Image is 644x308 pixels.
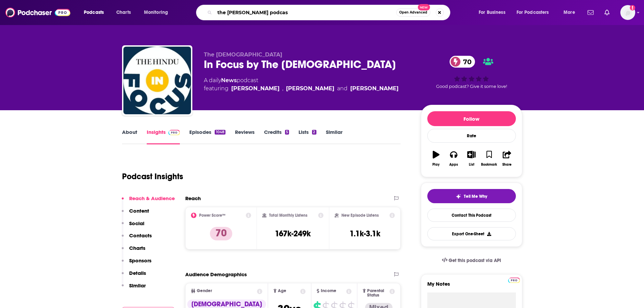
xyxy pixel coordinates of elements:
button: Apps [445,146,462,171]
button: Follow [427,111,516,126]
a: [PERSON_NAME] [350,85,399,93]
div: Apps [449,163,458,167]
a: Amit Baruah [231,85,280,93]
span: Monitoring [144,8,168,17]
div: Bookmark [481,163,497,167]
span: Income [321,289,336,293]
h2: Audience Demographics [185,271,247,278]
a: Similar [326,129,342,144]
p: 70 [210,227,232,240]
span: For Podcasters [517,8,549,17]
a: InsightsPodchaser Pro [147,129,180,144]
button: tell me why sparkleTell Me Why [427,189,516,203]
a: 70 [450,56,475,68]
img: User Profile [620,5,635,20]
a: Reviews [235,129,255,144]
button: Sponsors [122,257,151,270]
button: Bookmark [480,146,498,171]
button: open menu [474,7,514,18]
a: [PERSON_NAME] [286,85,334,93]
div: 5 [285,130,289,135]
div: Search podcasts, credits, & more... [202,5,457,20]
button: Social [122,220,144,233]
img: Podchaser - Follow, Share and Rate Podcasts [5,6,70,19]
label: My Notes [427,281,516,292]
button: open menu [512,7,559,18]
span: Charts [116,8,131,17]
button: Play [427,146,445,171]
a: Credits5 [264,129,289,144]
a: News [221,77,237,84]
a: Charts [112,7,135,18]
p: Reach & Audience [129,195,175,202]
p: Charts [129,245,145,251]
span: Get this podcast via API [449,258,501,263]
div: Rate [427,129,516,143]
p: Content [129,208,149,214]
span: Open Advanced [399,11,427,14]
p: Details [129,270,146,276]
svg: Add a profile image [630,5,635,10]
button: Show profile menu [620,5,635,20]
span: featuring [204,85,399,93]
a: Show notifications dropdown [585,7,596,18]
span: 70 [456,56,475,68]
span: Good podcast? Give it some love! [436,84,507,89]
h2: Power Score™ [199,213,225,218]
button: List [462,146,480,171]
button: Contacts [122,232,152,245]
span: Logged in as tessvanden [620,5,635,20]
button: Open AdvancedNew [396,8,430,17]
div: A daily podcast [204,76,399,93]
span: New [418,4,430,10]
button: Charts [122,245,145,257]
h3: 167k-249k [275,229,311,239]
button: Details [122,270,146,282]
span: , [282,85,283,93]
button: Share [498,146,516,171]
p: Contacts [129,232,152,239]
a: Lists2 [299,129,316,144]
span: Tell Me Why [464,194,487,199]
span: Parental Status [367,289,388,298]
span: Gender [197,289,212,293]
a: Show notifications dropdown [602,7,612,18]
p: Social [129,220,144,227]
button: open menu [139,7,177,18]
img: Podchaser Pro [508,278,520,283]
h2: Total Monthly Listens [269,213,307,218]
span: Podcasts [84,8,104,17]
h2: Reach [185,195,201,202]
span: The [DEMOGRAPHIC_DATA] [204,51,282,58]
a: About [122,129,137,144]
button: Similar [122,282,146,295]
span: and [337,85,348,93]
a: Episodes1048 [189,129,225,144]
div: Play [432,163,439,167]
button: Reach & Audience [122,195,175,208]
button: Content [122,208,149,220]
h3: 1.1k-3.1k [350,229,380,239]
p: Similar [129,282,146,289]
img: Podchaser Pro [168,130,180,135]
div: 1048 [215,130,225,135]
span: More [564,8,575,17]
span: For Business [479,8,505,17]
span: Age [278,289,286,293]
h1: Podcast Insights [122,171,183,182]
a: Pro website [508,277,520,283]
p: Sponsors [129,257,151,264]
button: Export One-Sheet [427,227,516,240]
div: 70Good podcast? Give it some love! [421,51,522,93]
button: open menu [559,7,583,18]
div: List [469,163,474,167]
a: Contact This Podcast [427,209,516,222]
img: tell me why sparkle [456,194,461,199]
img: In Focus by The Hindu [123,47,191,114]
div: Share [502,163,511,167]
a: Get this podcast via API [436,252,507,269]
input: Search podcasts, credits, & more... [215,7,396,18]
h2: New Episode Listens [341,213,379,218]
button: open menu [79,7,113,18]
